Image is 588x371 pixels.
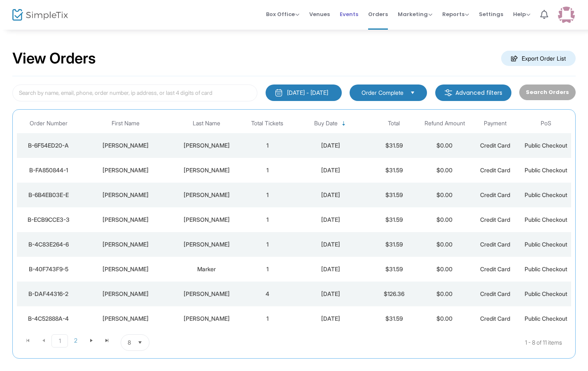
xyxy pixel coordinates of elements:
[525,265,567,272] span: Public Checkout
[242,207,293,232] td: 1
[525,191,567,198] span: Public Checkout
[314,120,338,127] span: Buy Date
[173,166,240,174] div: Kosters
[341,120,347,127] span: Sortable
[480,290,510,297] span: Credit Card
[82,141,169,150] div: Pam
[513,10,530,18] span: Help
[480,191,510,198] span: Credit Card
[19,240,78,249] div: B-4C83E264-6
[442,10,469,18] span: Reports
[266,10,299,18] span: Box Office
[19,191,78,199] div: B-6B4EB03E-E
[19,216,78,224] div: B-ECB9CCE3-3
[84,334,99,347] span: Go to the next page
[99,334,115,347] span: Go to the last page
[295,166,366,174] div: 8/26/2025
[480,241,510,248] span: Credit Card
[480,167,510,174] span: Credit Card
[419,207,470,232] td: $0.00
[173,265,240,273] div: Marker
[369,306,419,331] td: $31.59
[480,216,510,223] span: Credit Card
[82,240,169,249] div: Nanci
[30,120,68,127] span: Order Number
[242,133,293,158] td: 1
[275,89,283,97] img: monthly
[369,257,419,282] td: $31.59
[309,4,330,25] span: Venues
[12,49,96,68] h2: View Orders
[242,158,293,183] td: 1
[525,241,567,248] span: Public Checkout
[295,240,366,249] div: 8/25/2025
[104,337,110,344] span: Go to the last page
[525,167,567,174] span: Public Checkout
[369,207,419,232] td: $31.59
[112,120,140,127] span: First Name
[19,315,78,323] div: B-4C52888A-4
[295,216,366,224] div: 8/25/2025
[173,191,240,199] div: Vande Vegte
[173,315,240,323] div: Van Ginkel
[173,216,240,224] div: Hoekstra
[242,257,293,282] td: 1
[369,183,419,207] td: $31.59
[82,315,169,323] div: Haley
[173,240,240,249] div: Grevengoed
[295,315,366,323] div: 8/25/2025
[242,232,293,257] td: 1
[479,4,503,25] span: Settings
[419,133,470,158] td: $0.00
[19,290,78,298] div: B-DAF44316-2
[484,120,506,127] span: Payment
[88,337,95,344] span: Go to the next page
[17,114,571,331] div: Data table
[19,265,78,273] div: B-40F743F9-5
[242,282,293,306] td: 4
[82,166,169,174] div: Mary
[295,191,366,199] div: 8/25/2025
[82,216,169,224] div: Kathryn
[419,282,470,306] td: $0.00
[287,89,328,97] div: [DATE] - [DATE]
[295,290,366,298] div: 8/25/2025
[242,114,293,133] th: Total Tickets
[369,232,419,257] td: $31.59
[266,85,342,101] button: [DATE] - [DATE]
[242,306,293,331] td: 1
[173,290,240,298] div: Van Ginkel
[419,183,470,207] td: $0.00
[480,315,510,322] span: Credit Card
[369,133,419,158] td: $31.59
[340,4,358,25] span: Events
[369,158,419,183] td: $31.59
[68,334,84,347] span: Page 2
[173,141,240,150] div: Groeneweg
[419,158,470,183] td: $0.00
[362,89,404,97] span: Order Complete
[407,88,418,97] button: Select
[525,315,567,322] span: Public Checkout
[82,290,169,298] div: Emily
[12,85,257,101] input: Search by name, email, phone, order number, ip address, or last 4 digits of card
[231,334,562,351] kendo-pager-info: 1 - 8 of 11 items
[134,335,146,350] button: Select
[82,265,169,273] div: Morgan
[193,120,220,127] span: Last Name
[242,183,293,207] td: 1
[480,265,510,272] span: Credit Card
[369,114,419,133] th: Total
[369,282,419,306] td: $126.36
[525,290,567,297] span: Public Checkout
[51,334,68,348] span: Page 1
[419,114,470,133] th: Refund Amount
[368,4,388,25] span: Orders
[501,51,576,66] m-button: Export Order List
[525,142,567,149] span: Public Checkout
[398,10,432,18] span: Marketing
[419,232,470,257] td: $0.00
[444,89,453,97] img: filter
[419,306,470,331] td: $0.00
[541,120,551,127] span: PoS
